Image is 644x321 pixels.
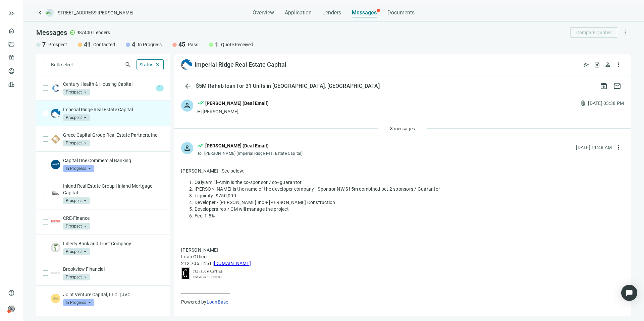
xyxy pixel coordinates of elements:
button: 8 messages [384,123,421,134]
span: Lenders [93,29,110,36]
span: [PERSON_NAME] (Imperial Ridge Real Estate Capital) [204,151,303,156]
span: more_vert [615,144,622,151]
span: person [183,102,191,110]
span: Messages [352,9,377,16]
p: Joint Venture Capital, LLC. | JVC [63,291,164,298]
img: 2cbe36fd-62e2-470a-a228-3f5ee6a9a64a [51,160,60,169]
img: c3ca3172-0736-45a5-9f6c-d6e640231ee8 [51,217,60,227]
span: 8 messages [390,126,415,131]
p: Liberty Bank and Trust Company [63,240,164,247]
span: close [155,62,161,68]
div: Hi [PERSON_NAME], [197,108,269,115]
img: c3c0463e-170e-45d3-9d39-d9bdcabb2d8e [51,83,60,93]
span: mail [613,82,621,90]
span: Prospect [48,41,67,48]
span: more_vert [615,61,622,68]
button: mail [610,79,624,93]
div: [DATE] 11:48 AM [576,144,612,151]
button: keyboard_double_arrow_right [7,9,15,17]
div: To: [197,151,305,156]
span: done_all [197,142,204,151]
button: more_vert [613,142,624,153]
span: done_all [197,100,204,108]
span: send [583,61,590,68]
span: 98/400 [76,29,92,36]
span: Quote Received [221,41,253,48]
span: attach_file [580,100,587,107]
span: Prospect [63,223,90,230]
img: bfdbad23-6066-4a71-b994-7eba785b3ce1 [51,134,60,144]
button: more_vert [613,59,624,70]
img: bd827b70-1078-4126-a2a3-5ccea289c42f [51,109,60,118]
span: In Progress [63,299,94,306]
p: CRE-Finance [63,215,164,221]
span: account_balance [8,54,13,61]
span: Bulk select [51,61,73,68]
span: In Progress [138,41,162,48]
div: Open Intercom Messenger [621,285,637,301]
p: Capital One Commercial Banking [63,157,164,164]
span: 45 [178,41,185,49]
span: check_circle [70,30,75,35]
span: person [604,61,611,68]
span: Documents [387,9,415,16]
span: Prospect [63,274,90,280]
img: 68dc55fc-3bf2-43e1-ae9b-d8ca2df9717c [51,294,60,303]
a: keyboard_arrow_left [36,9,44,17]
span: 41 [84,41,91,49]
p: Grace Capital Group Real Estate Partners, Inc. [63,132,164,138]
button: more_vert [620,27,631,38]
span: Prospect [63,89,90,95]
button: archive [597,79,610,93]
button: request_quote [592,59,602,70]
span: In Progress [63,165,94,172]
span: 1 [156,85,164,91]
div: [PERSON_NAME] (Deal Email) [205,142,269,149]
span: person [8,306,15,312]
span: [STREET_ADDRESS][PERSON_NAME] [56,9,133,16]
span: search [125,61,131,68]
img: deal-logo [46,9,54,17]
span: 1 [215,41,218,49]
span: Overview [253,9,274,16]
span: Status [140,62,153,67]
span: Prospect [63,114,90,121]
span: Messages [36,28,67,37]
span: Prospect [63,248,90,255]
span: arrow_back [184,82,192,90]
span: archive [600,82,608,90]
div: [DATE] 03:38 PM [588,100,624,107]
span: Pass [188,41,198,48]
img: bd827b70-1078-4126-a2a3-5ccea289c42f [181,59,192,70]
div: $5M Rehab loan for 31 Units in [GEOGRAPHIC_DATA], [GEOGRAPHIC_DATA] [195,83,381,89]
button: person [602,59,613,70]
span: 4 [132,41,135,49]
img: 6c4418ec-f240-48c0-bef1-c4eb31c0c857 [51,243,60,252]
p: Century Health & Housing Capital [63,81,153,87]
span: Contacted [93,41,115,48]
span: more_vert [622,29,628,36]
p: Inland Real Estate Group | Inland Mortgage Capital [63,183,164,196]
span: Prospect [63,197,90,204]
img: eab3b3c0-095e-4fb4-9387-82b53133bdc3 [51,189,60,198]
span: 7 [42,41,46,49]
span: request_quote [594,61,600,68]
span: help [8,290,15,296]
span: Application [285,9,312,16]
button: send [581,59,592,70]
div: Imperial Ridge Real Estate Capital [195,61,286,69]
button: Compare Quotes [571,27,617,38]
div: [PERSON_NAME] (Deal Email) [205,100,269,107]
p: Imperial Ridge Real Estate Capital [63,106,164,113]
button: arrow_back [181,79,195,93]
span: person [183,144,191,152]
p: Brookview Financial [63,266,164,272]
img: f11a60fd-477f-48d3-8113-3e2f32cc161d [51,268,60,278]
span: Lenders [322,9,341,16]
span: Prospect [63,140,90,146]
